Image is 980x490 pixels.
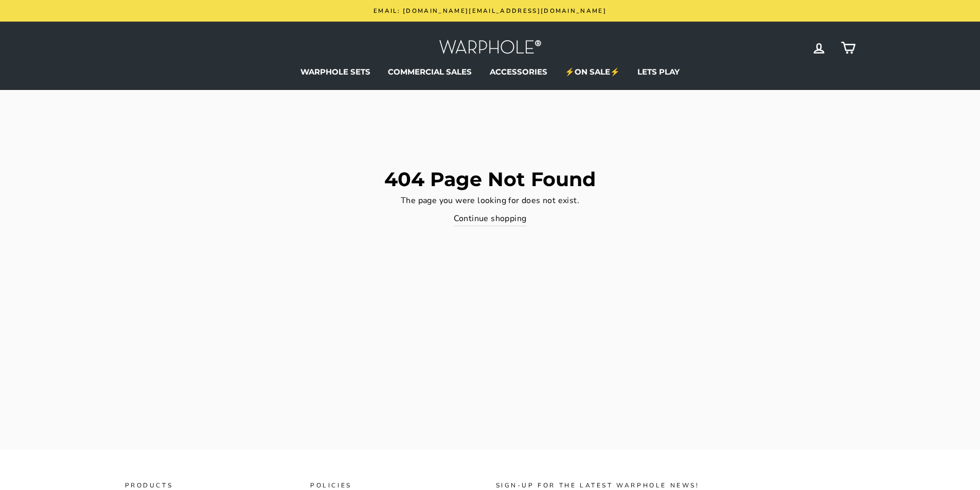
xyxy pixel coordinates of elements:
[125,170,856,189] h1: 404 Page Not Found
[482,64,555,80] a: ACCESSORIES
[125,194,856,208] p: The page you were looking for does not exist.
[630,64,687,80] a: LETS PLAY
[454,212,527,226] a: Continue shopping
[125,64,856,80] ul: Primary
[557,64,628,80] a: ⚡ON SALE⚡
[439,37,542,59] img: Warphole
[293,64,378,80] a: WARPHOLE SETS
[380,64,479,80] a: COMMERCIAL SALES
[128,5,853,16] a: Email: [DOMAIN_NAME][EMAIL_ADDRESS][DOMAIN_NAME]
[373,7,607,15] span: Email: [DOMAIN_NAME][EMAIL_ADDRESS][DOMAIN_NAME]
